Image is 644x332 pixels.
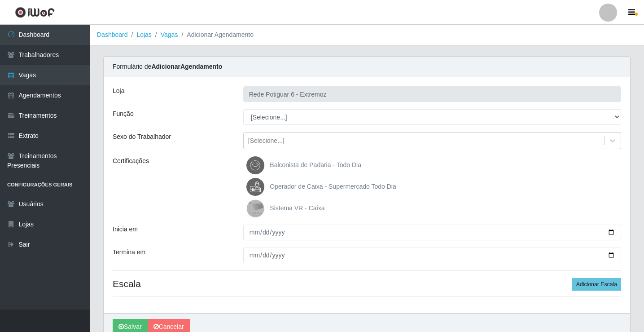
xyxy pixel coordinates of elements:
label: Inicia em [113,225,138,234]
label: Termina em [113,248,145,257]
div: Formulário de [104,57,630,77]
img: Balconista de Padaria - Todo Dia [246,156,268,174]
input: 00/00/0000 [243,248,621,263]
h4: Escala [113,278,621,289]
input: 00/00/0000 [243,225,621,240]
label: Certificações [113,156,149,166]
label: Loja [113,86,124,96]
div: [Selecione...] [248,136,285,146]
label: Sexo do Trabalhador [113,132,171,142]
a: Dashboard [97,31,128,38]
img: Sistema VR - Caixa [246,199,268,217]
nav: breadcrumb [90,25,644,45]
label: Função [113,109,134,119]
li: Adicionar Agendamento [178,30,254,40]
span: Sistema VR - Caixa [270,204,324,212]
a: Lojas [136,31,151,38]
a: Vagas [161,31,178,38]
img: Operador de Caixa - Supermercado Todo Dia [246,178,268,196]
img: CoreUI Logo [15,7,55,18]
span: Operador de Caixa - Supermercado Todo Dia [270,183,396,190]
button: Adicionar Escala [572,278,621,291]
span: Balconista de Padaria - Todo Dia [270,161,361,168]
strong: Adicionar Agendamento [151,63,222,70]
